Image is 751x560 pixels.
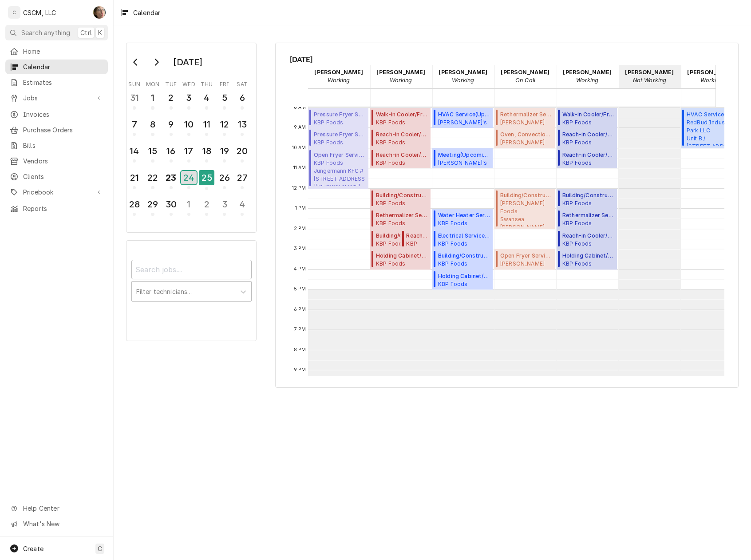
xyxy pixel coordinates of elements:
div: [Service] Reach-in Cooler/Freezer Service KBP Foods Camden Taco Bell # 37410 / 6610 Camden Blvd, ... [370,128,431,148]
div: Reach-in Cooler/Freezer Service(Upcoming)KBP Foods[PERSON_NAME] Taco Bell #37399 / [STREET_ADDRES... [557,229,617,250]
div: Reach-in Cooler/Freezer Service(Upcoming)KBP Foods[GEOGRAPHIC_DATA] # 37411 / [STREET_ADDRESS][US... [557,148,617,169]
span: Open Fryer Service ( Upcoming ) [314,151,366,159]
div: Building/Construction Service(Upcoming)[PERSON_NAME] FoodsSwansea [PERSON_NAME] #10677 / [STREET_... [494,189,555,229]
span: Reach-in Cooler/Freezer Service ( Upcoming ) [376,151,428,159]
a: Purchase Orders [5,123,108,137]
span: [PERSON_NAME] [PERSON_NAME] [PERSON_NAME] [PERSON_NAME] / [STREET_ADDRESS][PERSON_NAME][US_STATE] [500,139,552,146]
em: Working [700,77,723,83]
span: Search anything [21,28,70,37]
button: Search anythingCtrlK [5,25,108,40]
button: Go to next month [147,55,165,69]
span: KBP Foods [PERSON_NAME] Taco Bell #37399 / [STREET_ADDRESS][PERSON_NAME][US_STATE][US_STATE] [562,260,614,267]
span: KBP Foods Camden Taco Bell # 37410 / [STREET_ADDRESS][US_STATE] [376,139,428,146]
div: [Service] Walk-in Cooler/Freezer Service Call KBP Foods Camden Taco Bell # 37410 / 6610 Camden Bl... [557,108,617,128]
span: Home [23,47,103,56]
a: Calendar [5,60,108,74]
div: Walk-in Cooler/Freezer Service Call(Upcoming)KBP FoodsCamden Taco Bell # 37410 / [STREET_ADDRESS]... [557,108,617,128]
span: 8 AM [292,104,308,111]
div: Holding Cabinet/Warmer Service(Upcoming)KBP Foods[PERSON_NAME] Taco Bell #37399 / [STREET_ADDRESS... [370,249,431,270]
em: On Call [515,77,535,83]
div: 3 [217,198,231,211]
span: KBP Foods Camden Taco Bell # 37410 / [STREET_ADDRESS][US_STATE] [562,119,614,126]
div: [Service] Building/Construction Service KBP Foods Mehlville KFC #5841 / 4071 Union Rd, Mehlville,... [432,249,493,270]
span: Rethermalizer Service ( Upcoming ) [562,211,614,219]
strong: [PERSON_NAME] [687,69,736,75]
strong: [PERSON_NAME] [376,69,425,75]
div: Reach-in Cooler/Freezer Service(Upcoming)KBP FoodsCamden Taco Bell # 37410 / [STREET_ADDRESS][US_... [370,128,431,148]
div: Walk-in Cooler/Freezer Service Call(Upcoming)KBP FoodsCamden Taco Bell # 37410 / [STREET_ADDRESS]... [370,108,431,128]
input: Search jobs... [131,260,252,279]
span: Meeting ( Upcoming ) [438,151,490,159]
div: Calendar Filters [126,240,257,341]
a: Go to Help Center [5,501,108,516]
div: Water Heater Service(Upcoming)KBP Foods[PERSON_NAME] KFC #5840 / [STREET_ADDRESS][PERSON_NAME][US... [432,209,493,229]
div: [Service] Building/Construction Service KBP Foods Cheyenne Meadows Taco Bell #37399 / 745 Cheyenn... [370,189,431,209]
span: Reach-in Cooler/Freezer Service ( Upcoming ) [562,232,614,240]
div: [Service] Holding Cabinet/Warmer Service KBP Foods Cheyenne Meadows Taco Bell #37399 / 745 Cheyen... [370,249,431,270]
div: 15 [146,144,159,158]
span: RedBud Industrial Park LLC Unit B / [STREET_ADDRESS][US_STATE] [687,119,739,146]
div: 14 [127,144,141,158]
span: Walk-in Cooler/Freezer Service Call ( Upcoming ) [376,111,428,119]
th: Saturday [233,78,251,88]
div: Reach-in Cooler/Freezer Service(Upcoming)KBP Foods[PERSON_NAME] Taco Bell #37399 / [STREET_ADDRES... [400,229,431,250]
span: KBP Foods [PERSON_NAME] Taco Bell #37399 / [STREET_ADDRESS][PERSON_NAME][US_STATE][US_STATE] [562,199,614,207]
div: [Service] Reach-in Cooler/Freezer Service KBP Foods Camden Taco Bell # 37410 / 6610 Camden Blvd, ... [557,128,617,148]
div: Building/Construction Service(Upcoming)KBP Foods[PERSON_NAME] Taco Bell #37399 / [STREET_ADDRESS]... [370,229,422,250]
div: [Service] Pressure Fryer Service KBP Foods Veterans Memorial KFC #5844 / 8716 Veterans Memorial P... [308,108,369,128]
span: Rethermalizer Service ( Upcoming ) [500,111,552,119]
span: Building/Construction Service ( Upcoming ) [376,232,419,240]
a: Estimates [5,75,108,90]
div: 18 [200,144,213,158]
span: Bills [23,141,103,150]
span: HVAC Service ( Upcoming ) [438,111,490,119]
span: Vendors [23,156,103,166]
div: 29 [146,198,159,211]
div: James Bain - Working [432,65,494,87]
div: Holding Cabinet/Warmer Service(Upcoming)KBP Foods[PERSON_NAME] Taco Bell #37399 / [STREET_ADDRESS... [557,249,617,270]
div: [Service] Reach-in Cooler/Freezer Service KBP Foods Mesa Ridge Taco Bell # 37411 / 6905 Mesa Ridg... [557,148,617,169]
div: Holding Cabinet/Warmer Service(Upcoming)KBP FoodsMehlville KFC #[STREET_ADDRESS][US_STATE] [432,270,493,290]
strong: [PERSON_NAME] [439,69,487,75]
a: Clients [5,169,108,184]
div: 2 [164,91,178,104]
a: Go to What's New [5,516,108,531]
div: [Service] Oven, Convection/Combi/Pizza/Conveyor Service Bella Milano's O'Fallon Bella Milano's O'... [494,128,555,148]
a: Bills [5,138,108,153]
span: KBP Foods [PERSON_NAME] Taco Bell #37399 / [STREET_ADDRESS][PERSON_NAME][US_STATE][US_STATE] [562,240,614,247]
div: [Service] Building/Construction Service KBP Foods Cheyenne Meadows Taco Bell #37399 / 745 Cheyenn... [557,189,617,209]
div: Pressure Fryer Service(Upcoming)KBP FoodsJungermann KFC #[STREET_ADDRESS][PERSON_NAME][US_STATE] [308,128,369,148]
span: KBP Foods Camden Taco Bell # 37410 / [STREET_ADDRESS][US_STATE] [562,139,614,146]
div: 25 [199,170,214,185]
th: Wednesday [180,78,198,88]
span: [PERSON_NAME]'s Pizza [PERSON_NAME]'s Pizza [PERSON_NAME] / [STREET_ADDRESS][PERSON_NAME][PERSON_... [438,119,490,126]
span: Jobs [23,93,90,103]
div: Izaia Bain - Working [370,65,432,87]
div: Building/Construction Service(Upcoming)KBP Foods[PERSON_NAME] Taco Bell #37399 / [STREET_ADDRESS]... [370,189,431,209]
strong: [PERSON_NAME] [563,69,612,75]
span: KBP Foods [PERSON_NAME] Taco Bell #37399 / [STREET_ADDRESS][PERSON_NAME][US_STATE][US_STATE] [376,240,419,247]
div: Serra Heyen's Avatar [93,6,106,19]
div: Building/Construction Service(Upcoming)KBP Foods[PERSON_NAME] Taco Bell #37399 / [STREET_ADDRESS]... [557,189,617,209]
div: Sam Smith - Not Working [619,65,681,87]
div: 3 [182,91,196,104]
span: [DATE] [290,54,724,65]
div: [Service] Pressure Fryer Service KBP Foods Jungermann KFC #5846 / 1699 Jungermann Road, St. Peter... [308,128,369,148]
span: KBP Foods Veterans Memorial KFC #[STREET_ADDRESS][PERSON_NAME][US_STATE] [314,119,366,126]
strong: [PERSON_NAME] [314,69,363,75]
div: C [8,6,20,19]
span: Building/Construction Service ( Upcoming ) [500,191,552,199]
span: Building/Construction Service ( Upcoming ) [376,191,428,199]
div: 26 [217,171,231,184]
div: 5 [217,91,231,104]
span: Ctrl [80,28,92,37]
span: Calendar [23,62,103,71]
span: Building/Construction Service ( Upcoming ) [438,252,490,260]
span: C [98,544,102,553]
div: 9 [164,118,178,131]
div: [DATE] [170,55,206,70]
span: Pressure Fryer Service ( Upcoming ) [314,111,366,119]
span: KBP Foods Jungermann KFC #[STREET_ADDRESS][PERSON_NAME][US_STATE] [314,159,366,186]
span: 12 PM [290,185,308,192]
span: Oven, Convection/Combi/Pizza/Conveyor Service ( Upcoming ) [500,131,552,139]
